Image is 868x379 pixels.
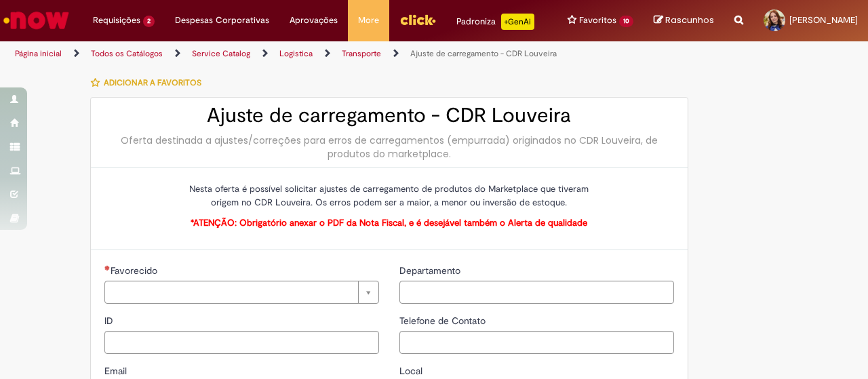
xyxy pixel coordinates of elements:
[10,41,568,66] ul: Trilhas de página
[399,264,463,277] span: Departamento
[104,281,379,304] a: Limpar campo Favorecido
[399,281,674,304] input: Departamento
[104,104,674,127] h2: Ajuste de carregamento - CDR Louveira
[104,365,130,377] span: Email
[579,14,616,27] span: Favoritos
[90,68,209,97] button: Adicionar a Favoritos
[410,48,557,59] a: Ajuste de carregamento - CDR Louveira
[175,14,269,27] span: Despesas Corporativas
[91,48,163,59] a: Todos os Catálogos
[399,365,425,377] span: Local
[211,197,567,208] span: origem no CDR Louveira. Os erros podem ser a maior, a menor ou inversão de estoque.
[456,14,534,30] div: Padroniza
[189,183,589,195] span: Nesta oferta é possível solicitar ajustes de carregamento de produtos do Marketplace que tiveram
[665,14,714,26] span: Rascunhos
[358,14,379,27] span: More
[619,16,633,27] span: 10
[1,7,71,34] img: ServiceNow
[143,16,155,27] span: 2
[501,14,534,30] p: +GenAi
[104,134,674,161] div: Oferta destinada a ajustes/correções para erros de carregamentos (empurrada) originados no CDR Lo...
[399,315,488,327] span: Telefone de Contato
[342,48,381,59] a: Transporte
[104,77,201,88] span: Adicionar a Favoritos
[104,265,111,271] span: Necessários
[399,9,436,30] img: click_logo_yellow_360x200.png
[789,14,858,26] span: [PERSON_NAME]
[15,48,62,59] a: Página inicial
[192,48,250,59] a: Service Catalog
[104,315,116,327] span: ID
[104,331,379,354] input: ID
[654,14,714,27] a: Rascunhos
[279,48,313,59] a: Logistica
[111,264,160,277] span: Necessários - Favorecido
[191,217,587,228] span: *ATENÇÃO: Obrigatório anexar o PDF da Nota Fiscal, e é desejável também o Alerta de qualidade
[290,14,338,27] span: Aprovações
[399,331,674,354] input: Telefone de Contato
[93,14,140,27] span: Requisições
